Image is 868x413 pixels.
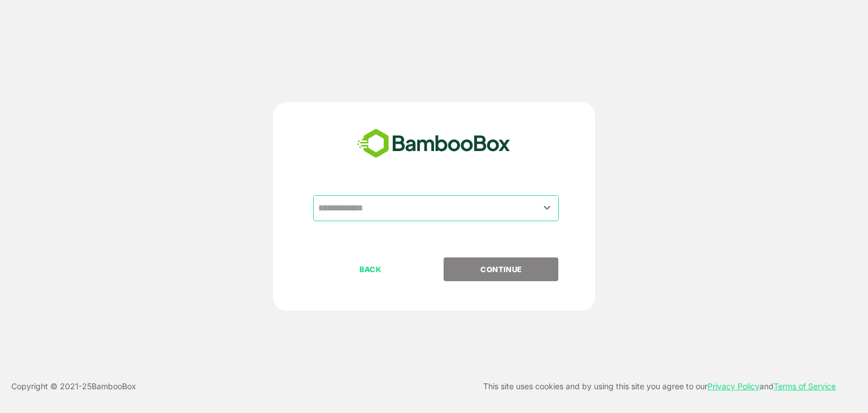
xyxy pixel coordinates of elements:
p: This site uses cookies and by using this site you agree to our and [483,380,836,393]
p: CONTINUE [445,263,558,276]
a: Privacy Policy [708,381,759,391]
a: Terms of Service [774,381,836,391]
button: BACK [313,257,428,281]
p: Copyright © 2021- 25 BambooBox [11,380,136,393]
img: bamboobox [351,125,517,162]
p: BACK [314,263,427,276]
button: CONTINUE [444,257,558,281]
button: Open [540,200,555,216]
